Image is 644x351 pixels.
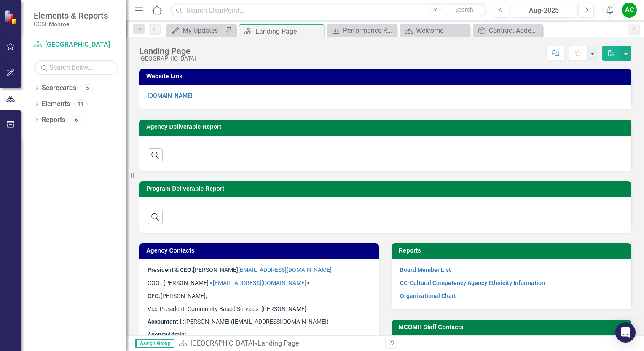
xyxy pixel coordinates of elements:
[329,25,394,36] a: Performance Report
[169,25,223,36] a: My Updates
[615,322,636,343] div: Open Intercom Messenger
[139,56,196,62] div: [GEOGRAPHIC_DATA]
[70,116,83,123] div: 6
[148,292,161,299] strong: CFO:
[148,318,329,325] span: [PERSON_NAME] ([EMAIL_ADDRESS][DOMAIN_NAME])
[191,339,254,347] a: [GEOGRAPHIC_DATA]
[400,266,451,273] a: Board Member List
[148,292,207,299] span: [PERSON_NAME],
[171,3,487,18] input: Search ClearPoint...
[399,247,627,254] h3: Reports
[146,124,627,130] h3: Agency Deliverable Report
[489,25,540,36] div: Contract Addendum
[42,99,70,109] a: Elements
[400,279,545,286] a: CC-Cultural Competency Agency Ethnicity Information
[258,339,299,347] div: Landing Page
[34,11,108,21] span: Elements & Reports
[622,3,637,18] button: AC
[80,85,94,92] div: 5
[515,5,573,16] div: Aug-2025
[34,60,118,75] input: Search Below...
[399,324,627,330] h3: MCOMH Staff Contacts
[343,25,394,36] div: Performance Report
[148,279,309,286] span: COO : [PERSON_NAME] < >
[416,25,467,36] div: Welcome
[146,186,627,192] h3: Program Deliverable Report
[146,247,375,254] h3: Agency Contacts
[167,331,186,338] strong: Admin:
[148,306,306,312] span: Vice President -Community Based Services- [PERSON_NAME]
[34,40,118,50] a: [GEOGRAPHIC_DATA]
[402,25,467,36] a: Welcome
[34,21,108,27] small: CCSI: Monroe
[443,4,485,16] button: Search
[42,115,65,125] a: Reports
[135,339,174,348] span: Assign Group
[455,6,473,13] span: Search
[148,92,193,99] a: [DOMAIN_NAME]
[512,3,576,18] button: Aug-2025
[139,46,196,56] div: Landing Page
[475,25,540,36] a: Contract Addendum
[255,26,322,37] div: Landing Page
[238,266,332,273] a: [EMAIL_ADDRESS][DOMAIN_NAME]
[148,266,332,273] span: [PERSON_NAME]
[74,101,88,108] div: 11
[148,266,193,273] strong: President & CEO:
[213,279,306,286] a: [EMAIL_ADDRESS][DOMAIN_NAME]
[42,83,76,93] a: Scorecards
[400,292,456,299] a: Organizational Chart
[146,73,627,80] h3: Website Link
[148,318,185,325] strong: Accountant II:
[148,331,167,338] strong: Agency
[182,25,223,36] div: My Updates
[179,339,379,348] div: »
[4,10,19,24] img: ClearPoint Strategy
